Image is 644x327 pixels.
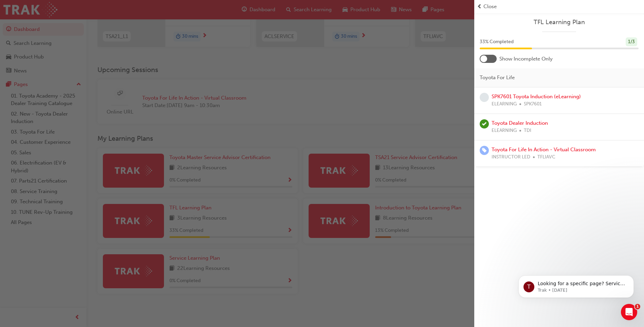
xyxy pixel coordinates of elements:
[492,120,548,126] a: Toyota Dealer Induction
[492,93,581,100] a: SPK7601 Toyota Induction (eLearning)
[626,37,637,47] div: 1 / 3
[524,127,531,135] span: TDI
[499,55,553,63] span: Show Incomplete Only
[483,3,497,11] span: Close
[480,18,639,26] a: TFL Learning Plan
[508,261,644,309] iframe: Intercom notifications message
[621,304,637,320] iframe: Intercom live chat
[480,146,489,155] span: learningRecordVerb_ENROLL-icon
[492,147,596,153] a: Toyota For Life In Action - Virtual Classroom
[492,153,530,161] span: INSTRUCTOR LED
[492,100,517,108] span: ELEARNING
[477,3,482,11] span: prev-icon
[480,93,489,102] span: learningRecordVerb_NONE-icon
[524,100,542,108] span: SPK7601
[480,38,514,46] span: 33 % Completed
[492,127,517,135] span: ELEARNING
[477,3,641,11] button: prev-iconClose
[480,74,515,82] span: Toyota For Life
[480,119,489,128] span: learningRecordVerb_PASS-icon
[635,304,640,309] span: 1
[537,153,555,161] span: TFLIAVC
